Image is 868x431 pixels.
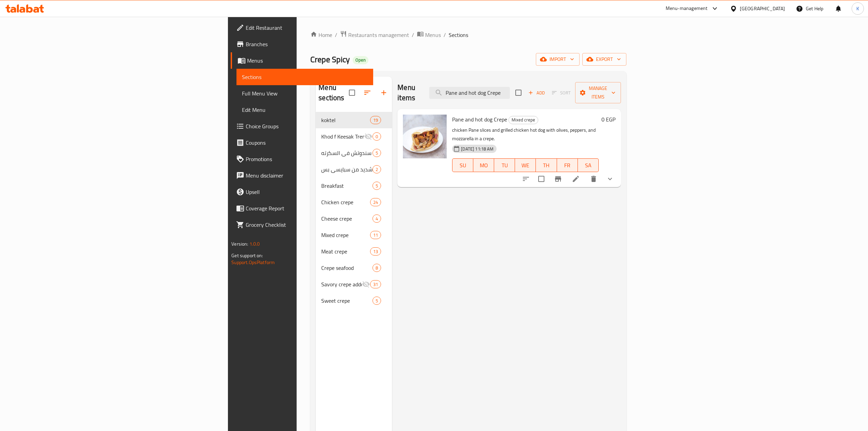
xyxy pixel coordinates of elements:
span: koktel [321,116,370,124]
div: Khod f Keesak Trend0 [316,128,392,145]
div: items [370,247,381,256]
span: Menus [425,31,441,39]
span: Add item [526,88,547,98]
a: Edit Menu [236,102,373,118]
div: Mixed crepe [321,231,370,239]
span: Promotions [246,155,367,163]
span: Version: [231,239,248,248]
button: SU [452,158,473,172]
button: TH [536,158,557,172]
div: Chicken crepe24 [316,194,392,210]
span: Select to update [534,172,548,186]
button: Add section [376,84,392,101]
span: Coupons [246,139,367,147]
span: Cheese crepe [321,214,372,223]
span: MO [476,160,491,170]
a: Support.OpsPlatform [231,258,275,267]
div: Crepe seafood8 [316,260,392,276]
span: Sections [449,31,468,39]
div: Menu-management [666,4,708,13]
span: Select all sections [345,86,359,100]
nav: breadcrumb [310,30,626,39]
div: items [372,132,381,141]
div: الجديد شديد من سبايسي بس2 [316,161,392,178]
div: سندوتش في السكرته5 [316,145,392,161]
span: 5 [373,183,381,189]
span: Meat crepe [321,247,370,256]
span: 2 [373,166,381,173]
div: items [372,264,381,272]
span: FR [560,160,575,170]
div: Savory crepe addons31 [316,276,392,292]
span: TH [539,160,554,170]
span: [DATE] 11:18 AM [458,146,496,152]
div: items [372,182,381,190]
button: export [582,53,626,66]
span: 1.0.0 [249,239,260,248]
span: Coverage Report [246,204,367,212]
span: سندوتش في السكرته [321,149,372,157]
button: Add [526,88,547,98]
a: Choice Groups [231,118,373,134]
span: 5 [373,298,381,304]
span: 0 [373,133,381,140]
a: Menus [417,30,441,39]
button: FR [557,158,578,172]
span: Select section first [547,88,575,98]
a: Grocery Checklist [231,217,373,233]
div: Meat crepe13 [316,243,392,260]
span: Choice Groups [246,122,367,130]
div: [GEOGRAPHIC_DATA] [740,5,785,12]
button: SA [578,158,599,172]
span: import [541,55,574,64]
span: Add [527,89,546,97]
div: koktel19 [316,112,392,128]
span: Sort sections [359,84,376,101]
span: Crepe seafood [321,264,372,272]
div: Cheese crepe4 [316,210,392,227]
nav: Menu sections [316,109,392,312]
span: Khod f Keesak Trend [321,132,364,141]
span: Sweet crepe [321,297,372,305]
a: Full Menu View [236,85,373,102]
span: Pane and hot dog Crepe [452,114,507,125]
button: show more [602,171,618,187]
span: 31 [370,281,381,288]
div: Mixed crepe11 [316,227,392,243]
h6: 0 EGP [601,115,615,124]
input: search [429,87,510,99]
a: Promotions [231,151,373,167]
div: Breakfast [321,182,372,190]
h2: Menu items [397,82,421,103]
span: Full Menu View [242,89,367,97]
svg: Show Choices [606,175,614,183]
button: MO [473,158,494,172]
span: Menus [247,56,367,65]
div: items [370,231,381,239]
div: items [372,165,381,173]
li: / [412,31,414,39]
span: 24 [370,199,381,206]
span: Savory crepe addons [321,280,362,288]
button: TU [494,158,515,172]
svg: Inactive section [362,280,370,288]
span: Chicken crepe [321,198,370,206]
span: Menu disclaimer [246,171,367,180]
a: Sections [236,69,373,85]
div: الجديد شديد من سبايسي بس [321,165,372,173]
span: SU [455,160,471,170]
p: chicken Pane slices and grilled chicken hot dog with olives, peppers, and mozzarella in a crepe. [452,126,598,143]
a: Edit menu item [572,175,580,183]
span: WE [518,160,533,170]
button: import [536,53,580,66]
span: K [856,5,859,12]
span: Branches [246,40,367,48]
span: Restaurants management [348,31,409,39]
